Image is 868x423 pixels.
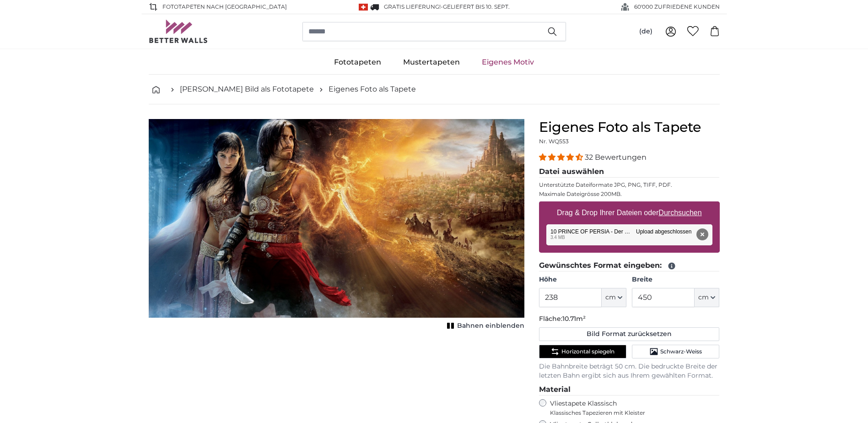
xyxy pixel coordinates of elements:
span: 60'000 ZUFRIEDENE KUNDEN [634,3,720,11]
span: Klassisches Tapezieren mit Kleister [550,409,712,417]
legend: Gewünschtes Format eingeben: [539,260,720,271]
span: 32 Bewertungen [585,153,647,162]
div: 1 of 1 [149,119,524,332]
span: Nr. WQ553 [539,138,569,145]
h1: Eigenes Foto als Tapete [539,119,720,136]
nav: breadcrumbs [149,75,720,104]
span: Bahnen einblenden [457,321,524,331]
span: Horizontal spiegeln [561,348,615,355]
p: Unterstützte Dateiformate JPG, PNG, TIFF, PDF. [539,181,720,189]
img: personalised-photo [149,119,524,318]
img: Schweiz [359,4,368,11]
span: cm [698,293,709,302]
button: Horizontal spiegeln [539,345,626,358]
span: Schwarz-Weiss [660,348,702,355]
span: cm [605,293,616,302]
a: Eigenes Foto als Tapete [329,84,416,95]
legend: Material [539,384,720,396]
span: 10.71m² [562,315,586,323]
a: [PERSON_NAME] Bild als Fototapete [180,84,314,95]
span: 4.31 stars [539,153,585,162]
button: Schwarz-Weiss [632,345,719,358]
button: cm [602,288,626,307]
p: Fläche: [539,315,720,324]
span: - [441,3,510,10]
button: Bild Format zurücksetzen [539,327,720,341]
p: Die Bahnbreite beträgt 50 cm. Die bedruckte Breite der letzten Bahn ergibt sich aus Ihrem gewählt... [539,362,720,380]
p: Maximale Dateigrösse 200MB. [539,190,720,198]
a: Mustertapeten [392,50,471,74]
a: Fototapeten [323,50,392,74]
label: Höhe [539,275,626,284]
legend: Datei auswählen [539,166,720,178]
span: Geliefert bis 10. Sept. [443,3,510,10]
u: Durchsuchen [658,209,701,217]
button: cm [695,288,719,307]
span: Fototapeten nach [GEOGRAPHIC_DATA] [162,3,287,11]
label: Drag & Drop Ihrer Dateien oder [553,204,706,222]
a: Eigenes Motiv [471,50,545,74]
label: Vliestapete Klassisch [550,399,712,417]
button: (de) [632,23,660,40]
label: Breite [632,275,719,284]
button: Bahnen einblenden [444,320,524,332]
span: GRATIS Lieferung! [384,3,441,10]
img: Betterwalls [149,20,208,43]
